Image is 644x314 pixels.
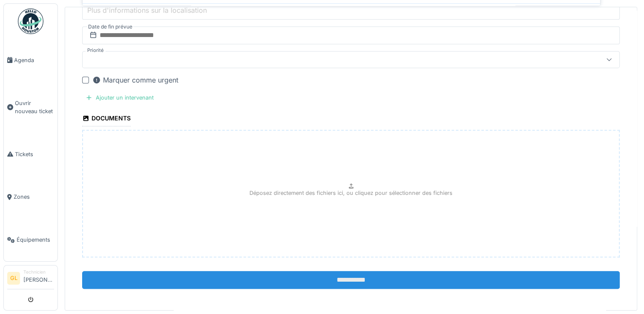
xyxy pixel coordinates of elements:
[18,9,43,34] img: Badge_color-CXgf-gQk.svg
[14,193,54,201] span: Zones
[7,272,20,285] li: GL
[15,99,54,115] span: Ouvrir nouveau ticket
[4,39,57,82] a: Agenda
[23,269,54,275] div: Technicien
[15,150,54,158] span: Tickets
[4,82,57,133] a: Ouvrir nouveau ticket
[4,176,57,219] a: Zones
[86,5,209,15] label: Plus d'informations sur la localisation
[4,133,57,176] a: Tickets
[23,269,54,287] li: [PERSON_NAME]
[82,92,157,103] div: Ajouter un intervenant
[4,218,57,261] a: Équipements
[7,269,54,289] a: GL Technicien[PERSON_NAME]
[87,22,133,31] label: Date de fin prévue
[14,56,54,64] span: Agenda
[92,75,178,85] div: Marquer comme urgent
[82,112,131,126] div: Documents
[17,236,54,244] span: Équipements
[86,47,106,54] label: Priorité
[249,189,452,197] p: Déposez directement des fichiers ici, ou cliquez pour sélectionner des fichiers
